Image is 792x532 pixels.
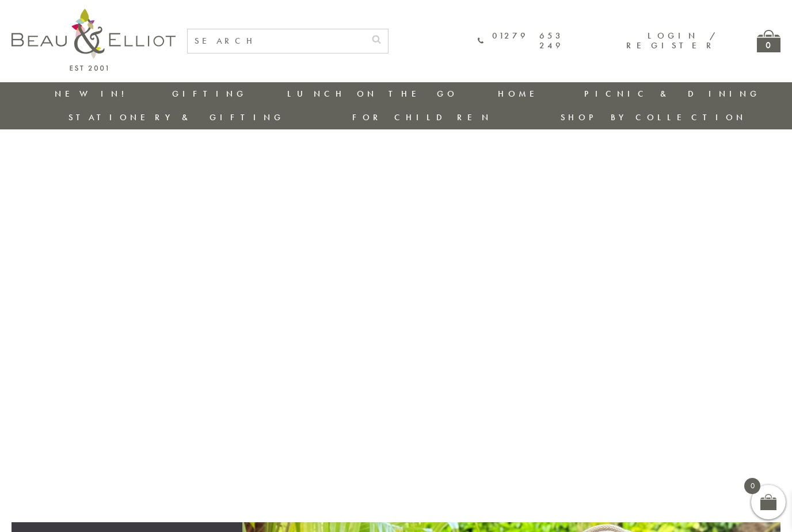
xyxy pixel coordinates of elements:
[626,30,717,51] a: Login / Register
[498,88,544,99] a: Home
[188,29,365,53] input: SEARCH
[744,478,760,494] span: 0
[352,112,492,123] a: For Children
[68,112,284,123] a: Stationery & Gifting
[12,9,176,71] img: logo
[55,88,132,99] a: New in!
[757,30,780,52] a: 0
[584,88,760,99] a: Picnic & Dining
[287,88,458,99] a: Lunch On The Go
[172,88,247,99] a: Gifting
[478,31,564,51] a: 01279 653 249
[561,112,747,123] a: Shop by collection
